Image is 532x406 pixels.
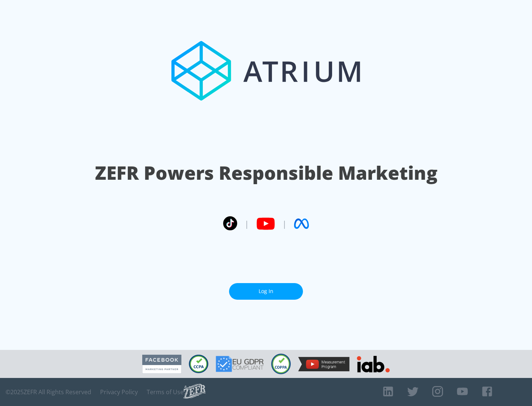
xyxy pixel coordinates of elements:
img: Facebook Marketing Partner [142,355,181,374]
img: YouTube Measurement Program [298,357,349,371]
a: Privacy Policy [100,388,138,396]
span: | [282,218,287,229]
a: Log In [229,283,303,300]
a: Terms of Use [147,388,184,396]
span: © 2025 ZEFR All Rights Reserved [6,388,91,396]
h1: ZEFR Powers Responsible Marketing [95,160,437,186]
img: CCPA Compliant [189,355,208,373]
img: IAB [357,356,390,372]
span: | [245,218,249,229]
img: GDPR Compliant [216,356,264,372]
img: COPPA Compliant [271,354,291,374]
